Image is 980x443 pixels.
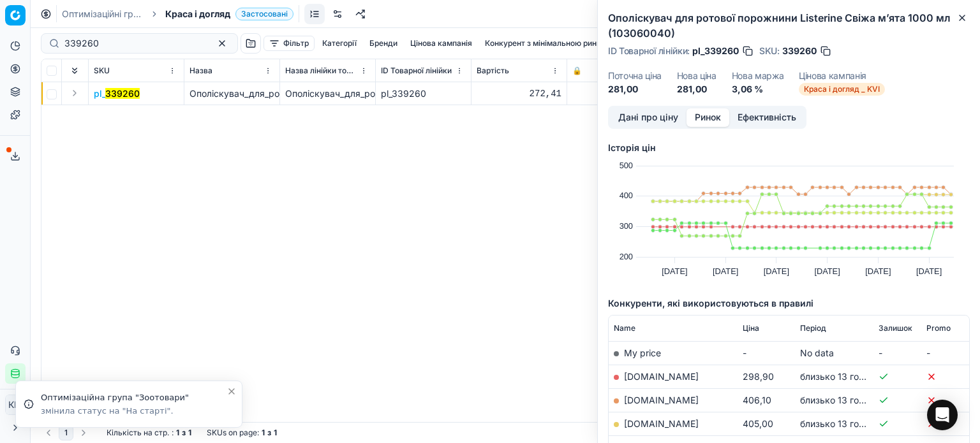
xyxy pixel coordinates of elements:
[743,371,774,382] span: 298,90
[921,341,969,365] td: -
[662,266,687,276] text: [DATE]
[729,108,805,127] button: Ефективність
[620,191,633,200] text: 400
[743,395,771,405] span: 406,10
[620,252,633,261] text: 200
[262,428,265,438] strong: 1
[800,323,826,333] span: Період
[800,371,899,382] span: близько 13 годин тому
[800,395,899,405] span: близько 13 годин тому
[743,418,773,429] span: 405,00
[480,36,650,51] button: Конкурент з мінімальною ринковою ціною
[608,142,970,154] h5: Історія цін
[608,47,690,55] span: ID Товарної лінійки :
[799,71,885,80] dt: Цінова кампанія
[814,266,840,276] text: [DATE]
[105,88,140,99] mark: 339260
[62,8,144,20] a: Оптимізаційні групи
[800,418,899,429] span: близько 13 годин тому
[743,323,759,333] span: Ціна
[879,323,912,333] span: Залишок
[572,66,582,76] span: 🔒
[865,266,891,276] text: [DATE]
[916,266,942,276] text: [DATE]
[405,36,477,51] button: Цінова кампанія
[188,428,191,438] strong: 1
[264,36,315,51] button: Фільтр
[608,71,662,80] dt: Поточна ціна
[364,36,403,51] button: Бренди
[799,83,885,96] span: Краса і догляд _ KVI
[189,66,212,76] span: Назва
[94,87,140,100] span: pl_
[165,8,230,20] span: Краса і догляд
[94,87,140,100] button: pl_339260
[41,405,226,417] div: змінила статус на "На старті".
[381,66,452,76] span: ID Товарної лінійки
[64,37,204,50] input: Пошук по SKU або назві
[624,395,699,405] a: [DOMAIN_NAME]
[62,8,293,20] nav: breadcrumb
[274,428,277,438] strong: 1
[94,66,110,76] span: SKU
[759,47,780,55] span: SKU :
[620,221,633,231] text: 300
[614,323,635,333] span: Name
[764,266,789,276] text: [DATE]
[67,63,82,78] button: Expand all
[176,428,179,438] strong: 1
[732,83,784,96] dd: 3,06 %
[76,425,91,440] button: Go to next page
[713,266,738,276] text: [DATE]
[608,10,970,41] h2: Ополіскувач для ротової порожнини Listerine Свіжа м’ята 1000 мл (103060040)
[738,341,795,365] td: -
[41,425,56,440] button: Go to previous page
[224,384,239,399] button: Close toast
[624,371,699,382] a: [DOMAIN_NAME]
[795,341,873,365] td: No data
[692,45,739,57] span: pl_339260
[59,425,73,440] button: 1
[926,323,951,333] span: Promo
[317,36,362,51] button: Категорії
[107,428,191,438] div: :
[477,87,561,100] div: 272,41
[165,8,293,20] span: Краса і доглядЗастосовані
[732,71,784,80] dt: Нова маржа
[189,88,549,99] span: Ополіскувач_для_ротової_порожнини_Listerine_Свіжа_м’ята_1000_мл_(103060040)
[677,83,716,96] dd: 281,00
[67,85,82,101] button: Expand
[927,400,958,430] div: Open Intercom Messenger
[624,347,661,358] span: My price
[677,71,716,80] dt: Нова ціна
[687,108,729,127] button: Ринок
[5,395,26,415] button: КM
[107,428,169,438] span: Кількість на стр.
[608,297,970,310] h5: Конкуренти, які використовуються в правилі
[182,428,186,438] strong: з
[610,108,687,127] button: Дані про ціну
[285,66,357,76] span: Назва лінійки товарів
[477,66,509,76] span: Вартість
[267,428,271,438] strong: з
[608,83,662,96] dd: 281,00
[6,395,25,414] span: КM
[620,161,633,170] text: 500
[782,45,817,57] span: 339260
[381,87,466,100] div: pl_339260
[285,87,370,100] div: Ополіскувач_для_ротової_порожнини_Listerine_Свіжа_м’ята_1000_мл_(103060040)
[873,341,921,365] td: -
[235,8,293,20] span: Застосовані
[41,425,91,440] nav: pagination
[624,418,699,429] a: [DOMAIN_NAME]
[207,428,259,438] span: SKUs on page :
[41,391,226,404] div: Оптимізаційна група "Зоотовари"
